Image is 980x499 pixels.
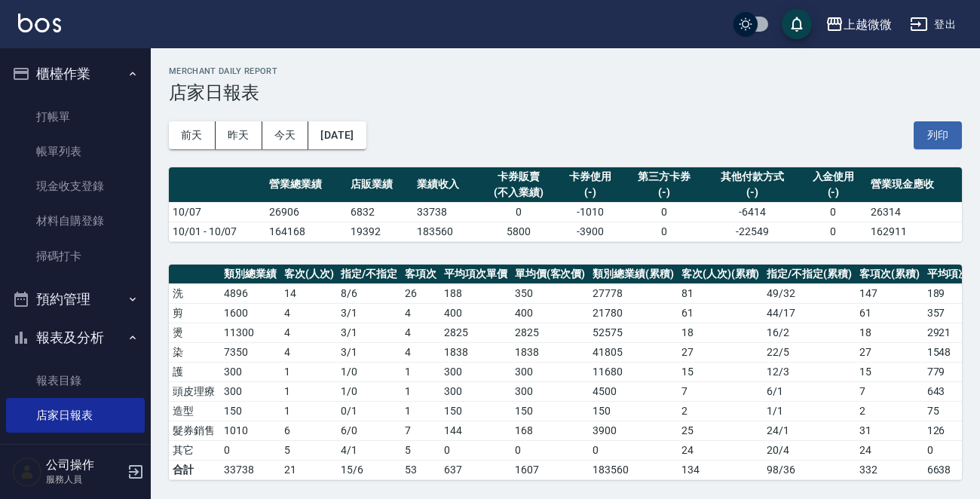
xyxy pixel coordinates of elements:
td: 4500 [589,381,678,401]
td: 7 [401,421,440,440]
th: 單均價(客次價) [511,265,590,284]
button: 櫃檯作業 [6,54,145,93]
a: 帳單列表 [6,134,145,169]
td: 24 [856,440,923,460]
td: -1010 [557,202,624,222]
td: 350 [511,283,590,303]
button: 上越微微 [819,9,898,40]
th: 類別總業績(累積) [589,265,678,284]
div: 第三方卡券 [628,169,701,185]
div: (-) [709,185,796,201]
td: 61 [856,303,923,323]
td: 98/36 [763,460,856,479]
td: 0 [589,440,678,460]
td: 61 [678,303,764,323]
td: 25 [678,421,764,440]
td: 1838 [440,342,511,362]
td: 162911 [867,222,962,241]
th: 指定/不指定(累積) [763,265,856,284]
td: 19392 [347,222,414,241]
td: 4 [401,323,440,342]
td: 15 [678,362,764,381]
td: 188 [440,283,511,303]
th: 客項次 [401,265,440,284]
td: 3 / 1 [337,323,401,342]
td: 0 [220,440,280,460]
td: 27778 [589,283,678,303]
td: 1607 [511,460,590,479]
td: 16 / 2 [763,323,856,342]
td: 0 [800,202,867,222]
td: 300 [440,362,511,381]
td: 144 [440,421,511,440]
div: (-) [804,185,863,201]
td: 7 [856,381,923,401]
td: 1 [280,362,338,381]
td: 2 [678,401,764,421]
th: 營業現金應收 [867,167,962,203]
td: 12 / 3 [763,362,856,381]
button: save [782,9,812,39]
td: 0 [800,222,867,241]
td: 5800 [480,222,557,241]
td: 26 [401,283,440,303]
td: 147 [856,283,923,303]
th: 平均項次單價 [440,265,511,284]
td: 0 / 1 [337,401,401,421]
td: 52575 [589,323,678,342]
td: 53 [401,460,440,479]
td: 31 [856,421,923,440]
button: [DATE] [308,121,366,149]
div: (-) [628,185,701,201]
td: 27 [678,342,764,362]
td: 4 [401,303,440,323]
td: 300 [220,381,280,401]
td: 10/01 - 10/07 [169,222,265,241]
td: 6 / 1 [763,381,856,401]
div: 入金使用 [804,169,863,185]
td: 1 [401,381,440,401]
div: (不入業績) [484,185,553,201]
td: 10/07 [169,202,265,222]
td: 2825 [440,323,511,342]
button: 登出 [904,11,962,38]
td: 44 / 17 [763,303,856,323]
th: 營業總業績 [265,167,346,203]
td: 21780 [589,303,678,323]
div: 卡券使用 [561,169,620,185]
td: 168 [511,421,590,440]
td: 4 / 1 [337,440,401,460]
td: 1 / 1 [763,401,856,421]
td: 300 [511,381,590,401]
td: 5 [401,440,440,460]
td: 1 [280,401,338,421]
td: 2 [856,401,923,421]
td: 20 / 4 [763,440,856,460]
td: 332 [856,460,923,479]
td: 300 [511,362,590,381]
td: 0 [624,222,705,241]
td: 400 [511,303,590,323]
td: 150 [589,401,678,421]
th: 指定/不指定 [337,265,401,284]
td: 150 [440,401,511,421]
td: 1 / 0 [337,381,401,401]
td: 其它 [169,440,220,460]
td: 1838 [511,342,590,362]
div: 其他付款方式 [709,169,796,185]
td: 24 [678,440,764,460]
td: 5 [280,440,338,460]
td: 150 [511,401,590,421]
td: 6 [280,421,338,440]
a: 材料自購登錄 [6,204,145,238]
td: 剪 [169,303,220,323]
th: 客次(人次)(累積) [678,265,764,284]
td: 1 [401,362,440,381]
td: 134 [678,460,764,479]
td: 1600 [220,303,280,323]
th: 客項次(累積) [856,265,923,284]
td: 26906 [265,202,346,222]
div: (-) [561,185,620,201]
td: 41805 [589,342,678,362]
div: 卡券販賣 [484,169,553,185]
